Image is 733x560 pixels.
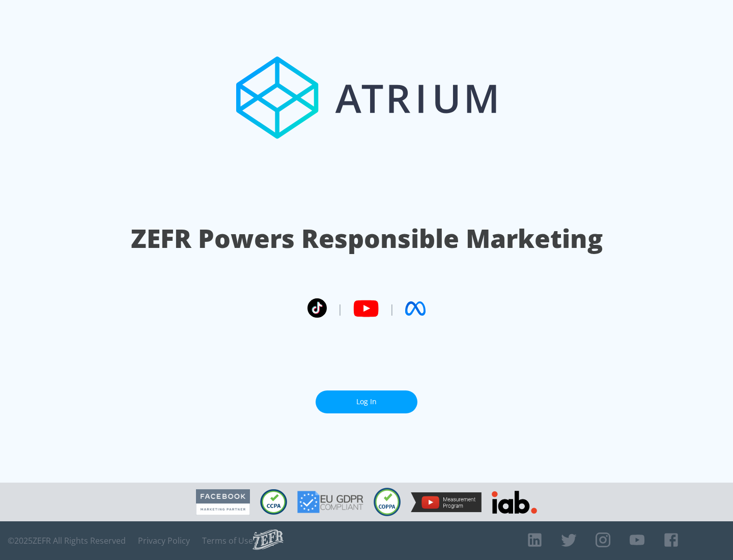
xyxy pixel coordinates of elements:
img: YouTube Measurement Program [411,492,482,512]
h1: ZEFR Powers Responsible Marketing [131,221,603,256]
img: IAB [492,491,537,514]
a: Terms of Use [202,536,253,546]
span: | [337,301,343,316]
a: Log In [316,390,417,413]
a: Privacy Policy [138,536,190,546]
img: Facebook Marketing Partner [196,489,250,515]
img: GDPR Compliant [297,491,363,513]
span: © 2025 ZEFR All Rights Reserved [8,536,126,546]
img: CCPA Compliant [260,489,287,515]
img: COPPA Compliant [374,488,401,516]
span: | [389,301,395,316]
